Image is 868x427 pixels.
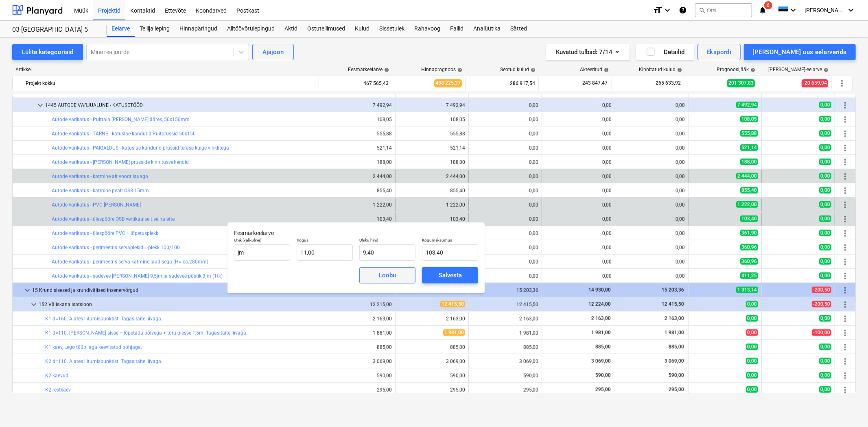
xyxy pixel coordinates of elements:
[472,159,538,165] div: 0,00
[409,21,445,37] div: Rahavoog
[668,344,685,350] span: 885,00
[446,202,465,208] div: 1 222,00
[472,231,538,236] div: 0,00
[545,231,612,236] div: 0,00
[819,372,831,379] span: 0,00
[12,44,83,60] button: Lülita kategooriaid
[500,67,536,72] div: Seotud kulud
[472,202,538,208] div: 0,00
[619,174,685,179] div: 0,00
[736,287,758,293] span: 1 313,14
[639,67,682,72] div: Kinnitatud kulud
[234,229,478,237] p: Eesmärkeelarve
[45,330,247,336] a: K1 d=110. [PERSON_NAME] sisse + lõpetada põlvega + toru ülesse 1,5m. Tagasitäite liivaga.
[422,267,478,283] button: Salvesta
[446,316,465,322] div: 2 163,00
[529,68,536,72] span: help
[52,131,196,137] a: Autode varikatus - TARNE - katuslae kandurid Puitprussid 50x150
[746,301,758,307] span: 0,00
[545,188,612,194] div: 0,00
[805,7,845,13] span: [PERSON_NAME][GEOGRAPHIC_DATA]
[377,117,392,122] div: 108,05
[588,287,612,293] span: 14 930,00
[740,272,758,279] span: 411,25
[740,258,758,265] span: 360,96
[819,358,831,364] span: 0,00
[840,100,850,110] span: Rohkem tegevusi
[717,67,755,72] div: Prognoosijääk
[819,102,831,108] span: 0,00
[768,67,829,72] div: [PERSON_NAME]-eelarve
[472,145,538,151] div: 0,00
[812,301,831,307] span: -200,50
[383,68,389,72] span: help
[373,359,392,364] div: 3 069,00
[45,344,142,350] a: K1 kaev, Lego tüüpi aga keevitatud põhjaga.
[377,131,392,137] div: 555,88
[661,287,685,293] span: 15 203,36
[421,67,462,72] div: Hinnaprognoos
[746,358,758,364] span: 0,00
[545,117,612,122] div: 0,00
[52,188,149,194] a: Autode varikatus - katmine pealt OSB 15mm
[619,259,685,265] div: 0,00
[740,216,758,222] span: 103,40
[545,159,612,165] div: 0,00
[377,188,392,194] div: 855,40
[661,301,685,307] span: 12 415,50
[840,314,850,324] span: Rohkem tegevusi
[450,117,465,122] div: 108,05
[749,68,755,72] span: help
[35,100,45,110] span: keyboard_arrow_down
[472,102,538,108] div: 0,00
[740,144,758,151] span: 521,14
[595,387,612,392] span: 295,00
[450,344,465,350] div: 885,00
[52,159,189,165] a: Autode varikatus - [PERSON_NAME] prusside kinnitusvahendid
[252,44,294,60] button: Ajajoon
[545,131,612,137] div: 0,00
[545,245,612,251] div: 0,00
[819,344,831,350] span: 0,00
[348,67,389,72] div: Eesmärkeelarve
[468,21,505,37] div: Analüütika
[827,388,868,427] iframe: Chat Widget
[52,259,208,265] a: Autode varikatus - perimeetris serva katmine laudisega (H= ca.280mm)
[655,80,682,87] span: 265 633,92
[590,316,612,321] span: 2 163,00
[12,26,97,34] div: 03-[GEOGRAPHIC_DATA] 5
[377,145,392,151] div: 521,14
[736,201,758,208] span: 1 222,00
[840,300,850,309] span: Rohkem tegevusi
[646,47,684,57] div: Detailid
[840,271,850,281] span: Rohkem tegevusi
[359,237,415,244] p: Ühiku hind
[107,21,135,37] a: Eelarve
[52,273,223,279] a: Autode varikatus - sadevee [PERSON_NAME] 9,5jm ja sadevee püstik 3jm (1tk)
[374,21,409,37] div: Sissetulek
[422,237,478,244] p: Kogumaksumus
[619,102,685,108] div: 0,00
[434,79,462,87] span: 488 225,37
[175,21,222,37] a: Hinnapäringud
[545,259,612,265] div: 0,00
[373,202,392,208] div: 1 222,00
[52,174,148,179] a: Autode varikatus - katmine alt voodrilauaga
[840,200,850,210] span: Rohkem tegevusi
[740,130,758,137] span: 555,88
[505,21,532,37] a: Sätted
[302,21,350,37] div: Ostutellimused
[840,371,850,381] span: Rohkem tegevusi
[840,143,850,153] span: Rohkem tegevusi
[445,21,468,37] a: Failid
[45,99,319,112] div: 1445 AUTODE VARJUALUNE - KATUSETÖÖD
[788,5,798,15] i: keyboard_arrow_down
[736,173,758,179] span: 2 444,00
[636,44,694,60] button: Detailid
[326,102,392,108] div: 7 492,94
[819,130,831,137] span: 0,00
[602,68,609,72] span: help
[653,5,662,15] i: format_size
